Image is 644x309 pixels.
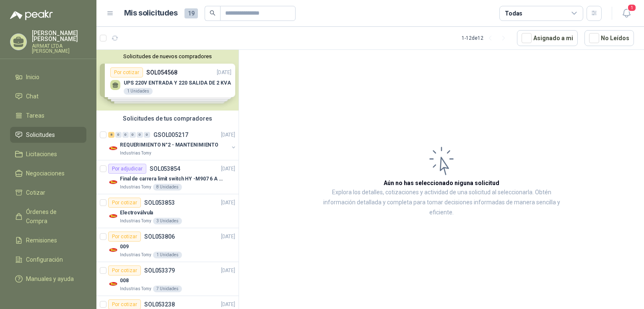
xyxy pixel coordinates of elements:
[153,218,182,224] div: 3 Unidades
[120,218,151,224] p: Industrias Tomy
[10,185,86,201] a: Cotizar
[120,175,224,183] p: Final de carrera limit switch HY -M907 6 A - 250 V a.c
[120,184,151,191] p: Industrias Tomy
[384,178,499,188] h3: Aún no has seleccionado niguna solicitud
[96,50,239,111] div: Solicitudes de nuevos compradoresPor cotizarSOL054568[DATE] UPS 220V ENTRADA Y 220 SALIDA DE 2 KV...
[26,72,39,82] span: Inicio
[108,132,114,138] div: 8
[120,252,151,258] p: Industrias Tomy
[108,177,118,187] img: Company Logo
[144,132,150,138] div: 0
[26,236,57,245] span: Remisiones
[221,301,235,309] p: [DATE]
[26,130,55,139] span: Solicitudes
[221,131,235,139] p: [DATE]
[26,169,65,178] span: Negociaciones
[10,69,86,85] a: Inicio
[96,262,239,296] a: Por cotizarSOL053379[DATE] Company Logo008Industrias Tomy7 Unidades
[120,150,151,157] p: Industrias Tomy
[122,132,129,138] div: 0
[120,209,153,217] p: Electroválvula
[517,30,578,46] button: Asignado a mi
[323,188,560,218] p: Explora los detalles, cotizaciones y actividad de una solicitud al seleccionarla. Obtén informaci...
[32,44,86,54] p: AIRMAT LTDA [PERSON_NAME]
[26,188,45,197] span: Cotizar
[108,143,118,153] img: Company Logo
[108,232,141,242] div: Por cotizar
[150,166,180,172] p: SOL053854
[130,132,136,138] div: 0
[505,9,522,18] div: Todas
[144,301,175,307] p: SOL053238
[184,8,198,18] span: 19
[462,31,510,45] div: 1 - 12 de 12
[221,267,235,275] p: [DATE]
[10,10,53,20] img: Logo peakr
[10,271,86,287] a: Manuales y ayuda
[10,232,86,248] a: Remisiones
[153,252,182,258] div: 1 Unidades
[96,194,239,228] a: Por cotizarSOL053853[DATE] Company LogoElectroválvulaIndustrias Tomy3 Unidades
[10,127,86,143] a: Solicitudes
[108,211,118,221] img: Company Logo
[100,53,235,59] button: Solicitudes de nuevos compradores
[144,200,175,206] p: SOL053853
[120,277,129,285] p: 008
[108,245,118,255] img: Company Logo
[108,279,118,289] img: Company Logo
[96,228,239,262] a: Por cotizarSOL053806[DATE] Company Logo009Industrias Tomy1 Unidades
[10,88,86,104] a: Chat
[221,199,235,207] p: [DATE]
[221,233,235,241] p: [DATE]
[153,132,188,138] p: GSOL005217
[120,141,218,149] p: REQUERIMIENTO N°2 - MANTENIMIENTO
[619,6,634,21] button: 1
[221,165,235,173] p: [DATE]
[96,111,239,126] div: Solicitudes de tus compradores
[144,234,175,239] p: SOL053806
[26,255,63,264] span: Configuración
[108,198,141,208] div: Por cotizar
[627,4,636,12] span: 1
[10,108,86,124] a: Tareas
[10,146,86,162] a: Licitaciones
[96,160,239,194] a: Por adjudicarSOL053854[DATE] Company LogoFinal de carrera limit switch HY -M907 6 A - 250 V a.cIn...
[32,30,86,42] p: [PERSON_NAME] [PERSON_NAME]
[10,252,86,268] a: Configuración
[210,10,216,16] span: search
[137,132,143,138] div: 0
[115,132,122,138] div: 0
[26,207,78,226] span: Órdenes de Compra
[26,92,39,101] span: Chat
[26,274,74,283] span: Manuales y ayuda
[153,286,182,292] div: 7 Unidades
[108,265,141,276] div: Por cotizar
[153,184,182,191] div: 8 Unidades
[108,164,146,174] div: Por adjudicar
[120,286,151,292] p: Industrias Tomy
[26,111,44,120] span: Tareas
[584,30,634,46] button: No Leídos
[108,130,237,157] a: 8 0 0 0 0 0 GSOL005217[DATE] Company LogoREQUERIMIENTO N°2 - MANTENIMIENTOIndustrias Tomy
[120,243,129,251] p: 009
[124,7,178,19] h1: Mis solicitudes
[10,204,86,229] a: Órdenes de Compra
[10,165,86,181] a: Negociaciones
[144,268,175,273] p: SOL053379
[26,149,57,159] span: Licitaciones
